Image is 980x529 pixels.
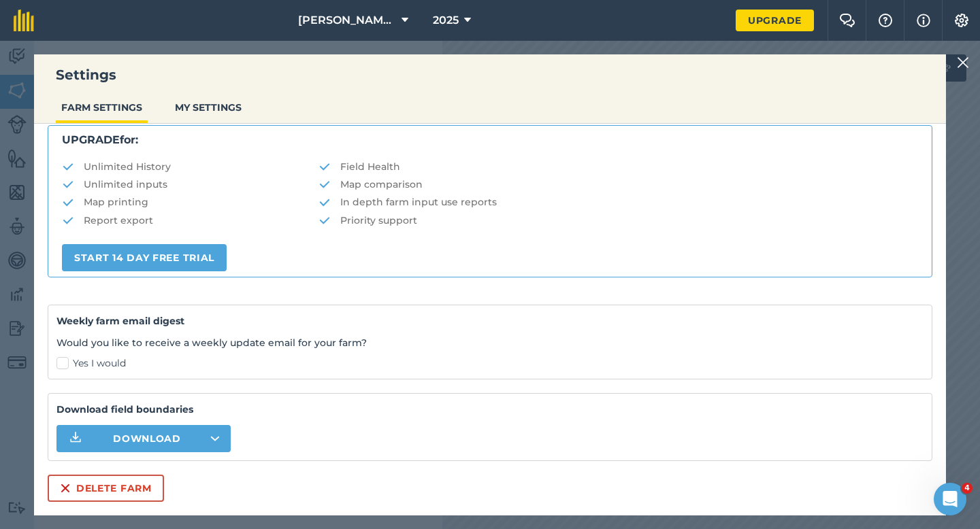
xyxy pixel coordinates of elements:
span: [PERSON_NAME] & Sons [298,12,396,29]
span: Home [18,438,49,447]
p: Would you like to receive a weekly update email for your farm? [56,335,924,350]
div: How to map your farm [28,361,228,375]
img: A cog icon [953,14,970,27]
span: Download [113,432,181,445]
h3: Settings [34,65,946,84]
h4: Weekly farm email digest [56,313,924,328]
span: Search for help [28,254,110,269]
button: MY SETTINGS [169,95,247,120]
strong: UPGRADE [62,133,120,146]
button: Help [136,404,204,458]
div: We'll be back online in 3 hours [28,209,227,223]
button: Download [56,425,231,452]
div: How to set up your sub-fields [20,305,252,330]
div: How to edit a field/feature [20,280,252,305]
button: Messages [68,404,136,458]
img: svg+xml;base64,PHN2ZyB4bWxucz0iaHR0cDovL3d3dy53My5vcmcvMjAwMC9zdmciIHdpZHRoPSIyMiIgaGVpZ2h0PSIzMC... [957,54,969,71]
div: How to edit a field/feature [28,286,228,300]
span: 2025 [433,12,459,29]
img: logo [27,26,133,48]
span: News [225,438,251,447]
img: svg+xml;base64,PHN2ZyB4bWxucz0iaHR0cDovL3d3dy53My5vcmcvMjAwMC9zdmciIHdpZHRoPSIxNiIgaGVpZ2h0PSIyNC... [60,480,71,496]
button: Delete farm [48,475,164,502]
li: Field Health [318,159,918,174]
li: Report export [62,213,318,228]
span: Messages [79,438,126,447]
button: Search for help [20,248,252,275]
li: Unlimited History [62,159,318,174]
li: Priority support [318,213,918,228]
div: Printing your farm map [28,336,228,350]
iframe: Intercom live chat [934,483,966,515]
img: A question mark icon [877,14,894,27]
p: How can we help? [27,143,245,166]
label: Yes I would [56,356,924,371]
img: svg+xml;base64,PHN2ZyB4bWxucz0iaHR0cDovL3d3dy53My5vcmcvMjAwMC9zdmciIHdpZHRoPSIxNyIgaGVpZ2h0PSIxNy... [917,12,930,29]
p: 👋Hello [PERSON_NAME], [27,97,245,143]
div: Printing your farm map [20,330,252,356]
li: Map printing [62,194,318,209]
a: Upgrade [736,10,814,31]
button: News [204,404,272,458]
span: Help [159,438,181,447]
img: Introducing Pesticide Check [14,394,258,490]
li: Map comparison [318,177,918,192]
div: Send us a message [28,194,227,209]
li: Unlimited inputs [62,177,318,192]
button: FARM SETTINGS [56,95,148,120]
div: Close [234,22,259,46]
span: 4 [962,483,973,494]
li: In depth farm input use reports [318,194,918,209]
img: Two speech bubbles overlapping with the left bubble in the forefront [839,14,855,27]
div: How to set up your sub-fields [28,311,228,325]
img: fieldmargin Logo [14,10,34,31]
div: Send us a messageWe'll be back online in 3 hours [14,183,259,235]
a: START 14 DAY FREE TRIAL [62,244,227,271]
div: How to map your farm [20,356,252,381]
img: Profile image for Daisy [197,22,225,49]
strong: Download field boundaries [56,402,924,417]
p: for: [62,131,918,149]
